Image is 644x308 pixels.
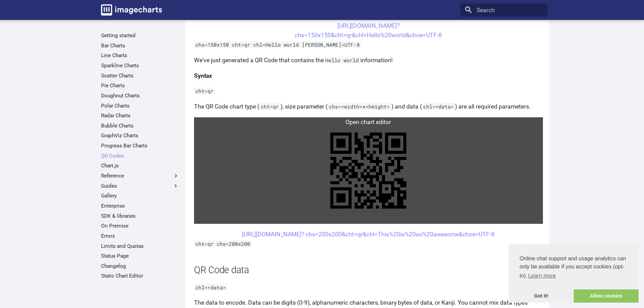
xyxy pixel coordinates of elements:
[242,231,495,238] a: [URL][DOMAIN_NAME]? chs=200x200&cht=qr&chl=This%20is%20so%20awesome&choe=UTF-8
[527,271,557,281] a: learn more about cookies
[101,263,179,269] a: Changelog
[460,3,547,17] input: Search
[101,102,179,109] a: Polar Charts
[101,192,179,199] a: Gallery
[422,103,455,110] code: chl=<data>
[101,92,179,99] a: Doughnut Charts
[101,32,179,39] a: Getting started
[101,273,179,279] a: Static Chart Editor
[101,132,179,139] a: GraphViz Charts
[328,103,391,110] code: chs=<width>x<height>
[101,243,179,250] a: Limits and Quotas
[259,103,281,110] code: cht=qr
[101,122,179,129] a: Bubble Charts
[101,222,179,229] a: On Premise
[101,172,179,179] label: Reference
[509,289,574,303] a: dismiss cookie message
[194,55,543,65] p: We've just generated a QR Code that contains the information!
[101,4,162,16] img: logo
[101,62,179,69] a: Sparkline Charts
[295,22,442,39] a: [URL][DOMAIN_NAME]?chs=150x150&cht=qr&chl=Hello%20world&choe=UTF-8
[194,284,228,291] code: chl=<data>
[101,183,179,189] label: Guides
[101,42,179,49] a: Bar Charts
[194,88,215,94] code: cht=qr
[194,264,543,277] h2: QR Code data
[98,1,165,18] a: Image-Charts documentation
[101,213,179,219] a: SDK & libraries
[101,142,179,149] a: Progress Bar Charts
[194,41,361,48] code: chs=150x150 cht=qr chl=Hello world [PERSON_NAME]=UTF-8
[101,82,179,89] a: Pie Charts
[101,52,179,59] a: Line Charts
[101,162,179,169] a: Chart.js
[520,255,628,281] span: Online chat support and usage analytics can only be available if you accept cookies (opt-in).
[101,253,179,259] a: Status Page
[509,244,639,303] div: cookieconsent
[194,71,543,80] h4: Syntax
[194,240,252,247] code: cht=qr chs=200x200
[324,57,360,64] code: Hello world
[101,203,179,209] a: Enterprise
[101,72,179,79] a: Scatter Charts
[194,102,543,111] p: The QR Code chart type ( ), size parameter ( ) and data ( ) are all required parameters.
[101,152,179,159] a: QR Codes
[101,233,179,239] a: Errors
[101,112,179,119] a: Radar Charts
[574,289,639,303] a: allow cookies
